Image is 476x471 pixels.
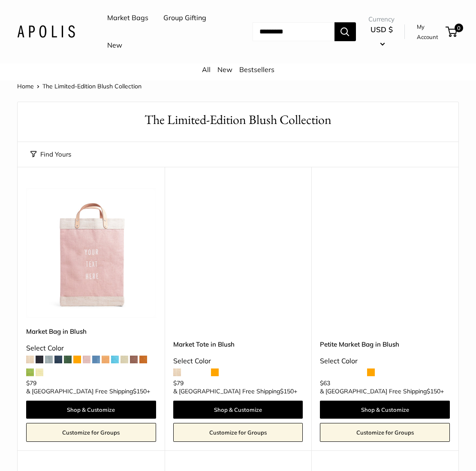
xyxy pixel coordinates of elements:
[26,379,36,387] span: $79
[320,388,444,394] span: & [GEOGRAPHIC_DATA] Free Shipping +
[320,188,450,318] a: description_Our first ever Blush CollectionPetite Market Bag in Blush
[173,339,303,349] a: Market Tote in Blush
[17,81,142,92] nav: Breadcrumb
[320,423,450,442] a: Customize for Groups
[30,111,446,129] h1: The Limited-Edition Blush Collection
[42,82,142,90] span: The Limited-Edition Blush Collection
[173,401,303,419] a: Shop & Customize
[26,188,156,318] img: description_Our first Blush Market Bag
[26,388,150,394] span: & [GEOGRAPHIC_DATA] Free Shipping +
[320,355,450,368] div: Select Color
[133,387,147,395] span: $150
[253,22,334,41] input: Search...
[173,423,303,442] a: Customize for Groups
[334,22,356,41] button: Search
[371,25,393,34] span: USD $
[107,39,122,52] a: New
[320,339,450,349] a: Petite Market Bag in Blush
[26,423,156,442] a: Customize for Groups
[368,23,395,50] button: USD $
[30,148,71,160] button: Find Yours
[320,401,450,419] a: Shop & Customize
[280,387,294,395] span: $150
[417,21,443,42] a: My Account
[446,27,457,37] a: 0
[173,388,297,394] span: & [GEOGRAPHIC_DATA] Free Shipping +
[163,12,206,24] a: Group Gifting
[320,379,330,387] span: $63
[107,12,148,24] a: Market Bags
[239,65,274,74] a: Bestsellers
[26,188,156,318] a: description_Our first Blush Market BagMarket Bag in Blush
[173,355,303,368] div: Select Color
[202,65,211,74] a: All
[173,188,303,318] a: Market Tote in BlushMarket Tote in Blush
[217,65,232,74] a: New
[26,326,156,336] a: Market Bag in Blush
[17,82,34,90] a: Home
[455,24,463,32] span: 0
[26,342,156,355] div: Select Color
[368,13,395,25] span: Currency
[173,379,184,387] span: $79
[26,401,156,419] a: Shop & Customize
[17,25,75,38] img: Apolis
[427,387,440,395] span: $150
